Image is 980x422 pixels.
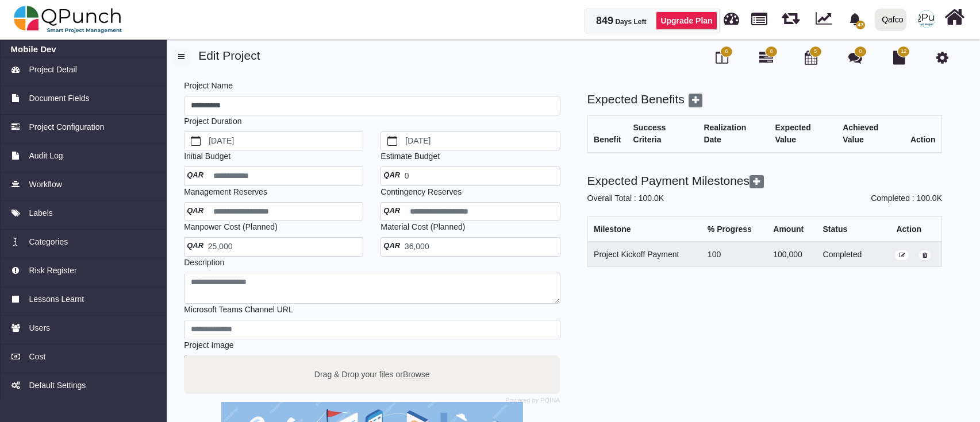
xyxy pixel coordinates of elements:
[759,55,773,64] a: 6
[871,193,942,203] span: Completed : 100.0K
[29,64,76,76] span: Project Detail
[381,221,465,233] label: Material Cost (Planned)
[633,122,692,146] div: Success Criteria
[184,150,230,162] label: Initial Budget
[805,51,817,64] i: Calendar
[849,13,861,25] svg: bell fill
[587,173,942,189] h4: Expected Payment Milestones
[594,134,621,146] div: Benefit
[207,132,363,150] label: [DATE]
[387,136,398,146] svg: calendar
[848,51,862,64] i: Punch Discussion
[29,380,86,392] span: Default Settings
[751,7,767,25] span: Projects
[704,122,763,146] div: Realization Date
[809,1,842,38] div: Dynamic Report
[759,51,773,64] i: Gantt
[184,339,233,351] label: Project Image
[29,92,89,104] span: Document Fields
[403,132,560,150] label: [DATE]
[29,265,76,277] span: Risk Register
[403,369,430,378] span: Browse
[29,293,84,305] span: Lessons Learnt
[587,242,701,267] td: Project Kickoff Payment
[842,1,870,37] a: bell fill47
[184,304,293,316] label: Microsoft Teams Channel URL
[310,364,434,384] label: Drag & Drop your files or
[29,121,104,133] span: Project Configuration
[29,150,63,162] span: Audit Log
[701,242,767,267] td: 100
[14,2,122,37] img: qpunch-sp.fa6292f.png
[656,11,717,30] a: Upgrade Plan
[918,10,935,28] img: avatar
[859,48,862,56] span: 0
[184,115,241,127] label: Project Duration
[29,207,52,219] span: Labels
[596,15,613,26] span: 849
[184,186,267,198] label: Management Reserves
[587,193,664,203] span: Overall Total : 100.0K
[901,48,906,56] span: 12
[381,132,403,150] button: calendar
[29,236,68,248] span: Categories
[387,171,409,180] span: 0
[724,7,739,24] span: Dashboard
[29,179,62,191] span: Workflow
[814,48,817,56] span: 5
[689,94,703,107] span: Add benefits
[185,132,207,150] button: calendar
[882,223,935,235] div: Action
[817,242,877,267] td: Completed
[843,122,898,146] div: Achieved Value
[387,242,429,251] span: 36,000
[381,150,440,162] label: Estimate Budget
[587,92,942,107] h4: Expected Benefits
[29,322,50,334] span: Users
[11,44,156,55] a: Mobile Dev
[782,6,800,25] span: Iteration
[184,257,224,269] label: Description
[870,1,911,38] a: Qafco
[893,51,905,64] i: Document Library
[716,51,728,64] i: Board
[845,9,865,29] div: Notification
[725,48,728,56] span: 6
[191,136,201,146] svg: calendar
[856,21,865,29] span: 47
[944,6,964,28] i: Home
[770,48,773,56] span: 6
[191,242,233,251] span: 25,000
[911,1,942,37] a: avatar
[918,10,935,28] span: QPunch Support
[381,186,462,198] label: Contingency Reserves
[910,134,936,146] div: Action
[184,80,233,92] label: Project Name
[775,122,831,146] div: Expected Value
[172,48,971,63] h4: Edit Project
[767,242,817,267] td: 100,000
[615,18,646,26] span: Days Left
[184,221,278,233] label: Manpower Cost (Planned)
[594,223,695,235] div: Milestone
[29,351,45,363] span: Cost
[823,223,871,235] div: Status
[708,223,761,235] div: % Progress
[773,223,810,235] div: Amount
[882,10,903,30] div: Qafco
[505,398,560,403] a: Powered by PQINA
